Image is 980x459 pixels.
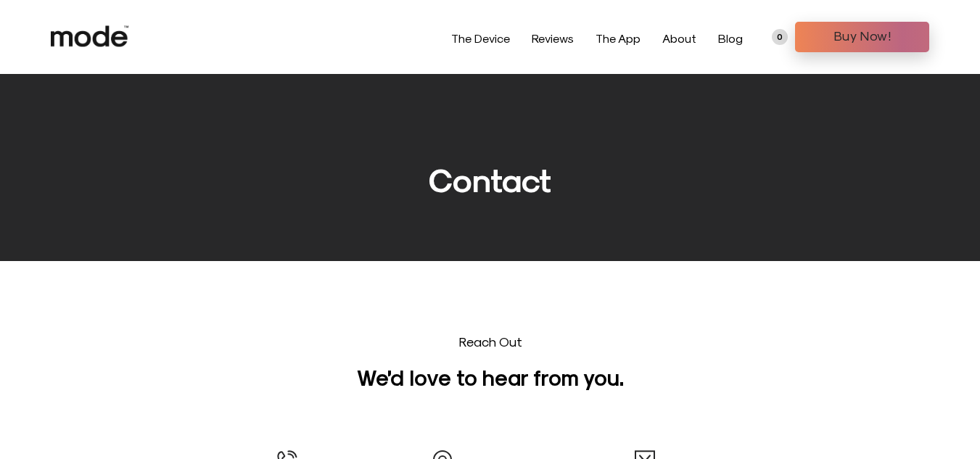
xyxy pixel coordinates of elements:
[772,29,788,45] a: 0
[662,31,696,45] a: About
[718,31,743,45] a: Blog
[62,363,918,392] h2: We’d love to hear from you.
[596,31,641,45] a: The App
[62,334,918,349] div: Reach Out
[532,31,574,45] a: Reviews
[806,25,918,46] span: Buy Now!
[451,31,510,45] a: The Device
[795,22,929,52] a: Buy Now!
